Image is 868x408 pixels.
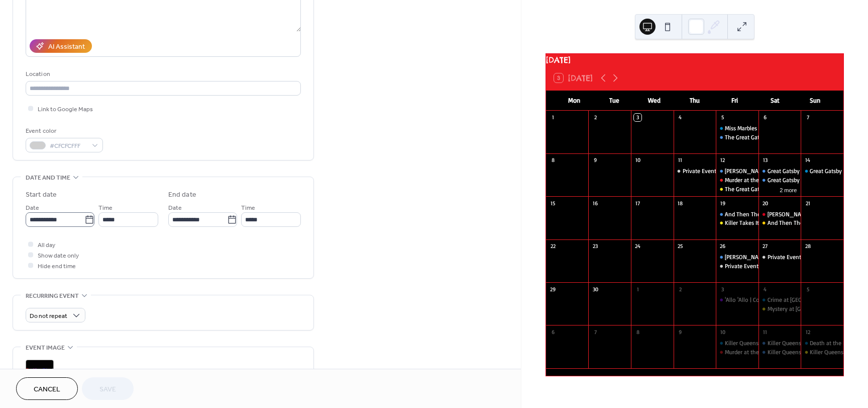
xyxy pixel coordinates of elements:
div: 19 [719,199,726,207]
div: 8 [549,156,557,164]
div: Great Gatsby Mystery | Railway Mystery [768,176,867,185]
div: 26 [719,242,726,250]
div: 10 [634,156,641,164]
div: 22 [549,242,557,250]
div: Miss Marbles Mystery | Railway Mystery [725,124,825,133]
div: 9 [677,328,684,336]
div: End date [168,190,196,200]
span: Time [241,203,255,213]
div: 23 [591,242,599,250]
span: All day [38,240,55,251]
div: 30 [591,285,599,293]
div: 6 [762,114,769,121]
div: Riddle at Casino Royale | Criminal Cabaret [758,210,801,219]
span: Show date only [38,251,79,261]
div: 7 [804,114,811,121]
div: 7 [591,328,599,336]
div: [PERSON_NAME] Whodunit | Railway Mystery [725,167,840,176]
div: Great Gatsby Mystery | Railway Mystery [758,176,801,185]
div: 1 [634,285,641,293]
div: 16 [591,199,599,207]
span: Date [168,203,182,213]
div: Private Event [683,167,716,176]
div: Murder at the Moulin Rouge | Criminal Cabaret [716,348,758,357]
div: 20 [762,199,769,207]
div: 21 [804,199,811,207]
div: 1 [549,114,557,121]
div: Mystery at Bludgeonton Manor | Interactive Investigation [758,305,801,313]
div: 25 [677,242,684,250]
div: 3 [634,114,641,121]
div: Murder at the [GEOGRAPHIC_DATA] | Criminal Cabaret [725,348,860,357]
button: AI Assistant [30,39,92,53]
div: 18 [677,199,684,207]
div: Killer Takes It All | Interactive Investigation [716,219,758,227]
div: 28 [804,242,811,250]
div: Private Event [725,262,758,271]
div: 27 [762,242,769,250]
div: Private Event [674,167,716,176]
div: 6 [549,328,557,336]
div: AI Assistant [48,42,85,52]
div: 5 [719,114,726,121]
div: 11 [677,156,684,164]
div: 4 [762,285,769,293]
div: Killer Queens - Night at the Museum | Railway Mystery [716,339,758,348]
div: 9 [591,156,599,164]
div: 24 [634,242,641,250]
div: 'Allo 'Allo | Comedy Dining Experience [716,296,758,304]
div: Death at the Rock and Roll Diner | Railway Mystery [801,339,843,348]
button: Cancel [16,377,78,400]
div: 14 [804,156,811,164]
div: 4 [677,114,684,121]
div: 17 [634,199,641,207]
span: Time [98,203,113,213]
div: 29 [549,285,557,293]
div: The Great Gatsby Mystery | Interactive Investigation [716,185,758,194]
span: Date [26,203,39,213]
span: Event image [26,343,65,353]
span: Cancel [34,384,60,395]
span: Recurring event [26,291,79,301]
div: 12 [804,328,811,336]
div: Private Event [758,253,801,262]
div: 5 [804,285,811,293]
div: Mon [554,91,594,111]
div: Tue [594,91,634,111]
button: 2 more [776,185,801,194]
div: Location [26,69,299,79]
div: 13 [762,156,769,164]
div: Great Gatsby Mystery | Railway Mystery [758,167,801,176]
div: 'Allo 'Allo | Comedy Dining Experience [725,296,821,304]
div: Killer Queens - Night at the Museum | Interactive Investigation [801,348,843,357]
div: Crime at Clue-Doh Manor | Railway Mystery [758,296,801,304]
div: 11 [762,328,769,336]
div: Miss Marbles Mystery | Railway Mystery [716,124,758,133]
div: The Great Gatsby Mystery | Railway Mystery [716,133,758,142]
div: 10 [719,328,726,336]
div: Wed [634,91,675,111]
div: Sherlock Holmes Whodunit | Railway Mystery [716,253,758,262]
div: 15 [549,199,557,207]
div: Killer Takes It All | Interactive Investigation [725,219,834,227]
div: Great Gatsby Mystery | Railway Mystery [801,167,843,176]
span: Do not repeat [30,310,67,322]
div: Private Event [768,253,801,262]
div: 3 [719,285,726,293]
div: And Then There Were Nun | Railway Mystery [725,210,838,219]
div: Killer Queens - Night at the Museum | Railway Mystery [758,339,801,348]
div: Murder at the [GEOGRAPHIC_DATA] | Criminal Cabaret [725,176,860,185]
div: [PERSON_NAME] Whodunit | Railway Mystery [725,253,840,262]
div: [DATE] [546,54,843,66]
div: 2 [677,285,684,293]
div: Event color [26,126,101,136]
div: Sherlock Holmes Whodunit | Railway Mystery [716,167,758,176]
div: Start date [26,190,57,200]
span: Link to Google Maps [38,104,93,115]
div: Murder at the Moulin Rouge | Criminal Cabaret [716,176,758,185]
div: 12 [719,156,726,164]
div: The Great Gatsby Mystery | Railway Mystery [725,133,836,142]
div: Killer Queens - Night at the Museum | Railway Mystery [758,348,801,357]
div: Fri [715,91,755,111]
